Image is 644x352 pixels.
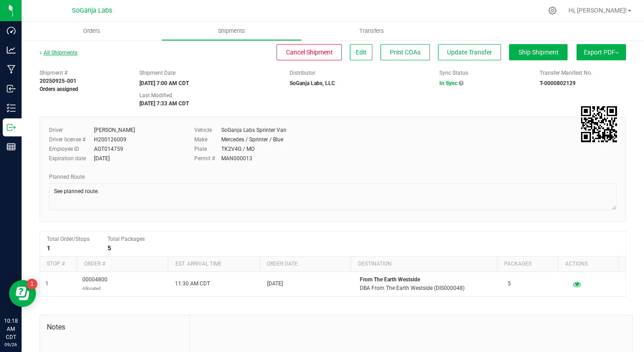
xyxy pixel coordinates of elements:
strong: 5 [107,244,111,252]
span: Shipments [206,27,257,35]
inline-svg: Inbound [7,84,16,93]
label: Last Modified [139,91,172,99]
span: 5 [508,280,511,288]
iframe: Resource center unread badge [27,279,37,289]
div: Manage settings [547,6,558,15]
span: Transfers [347,27,396,35]
inline-svg: Dashboard [7,26,16,35]
strong: 1 [47,244,50,252]
span: Edit [356,49,367,56]
strong: [DATE] 7:33 AM CDT [139,100,189,107]
span: Hi, [PERSON_NAME]! [568,7,627,14]
div: AGT014759 [94,145,123,153]
strong: T-0000802129 [540,80,576,86]
label: Expiration date [49,154,94,162]
th: Order date [259,257,351,272]
label: Permit # [194,154,221,162]
button: Ship Shipment [509,44,568,60]
div: SoGanja Labs Sprinter Van [221,126,286,134]
div: [PERSON_NAME] [94,126,135,134]
p: 09/26 [4,341,18,348]
inline-svg: Inventory [7,104,16,113]
label: Sync Status [439,69,468,77]
span: Export PDF [584,49,619,56]
a: Orders [22,22,161,41]
strong: Orders assigned [40,86,78,92]
span: Cancel Shipment [286,49,333,56]
label: Driver [49,126,94,134]
label: Employee ID [49,145,94,153]
span: Print COAs [390,49,420,56]
span: Update Transfer [447,49,492,56]
strong: [DATE] 7:00 AM CDT [139,80,189,86]
inline-svg: Outbound [7,123,16,132]
span: SoGanja Labs [72,7,112,14]
strong: 20250925-001 [40,78,76,84]
p: From The Earth Westside [360,275,497,284]
span: Total Order/Stops [47,236,89,242]
qrcode: 20250925-001 [581,106,617,142]
button: Cancel Shipment [277,44,342,60]
span: Ship Shipment [519,49,559,56]
label: Make [194,135,221,144]
label: Driver license # [49,135,94,144]
span: [DATE] [267,280,283,288]
p: Allocated [82,284,107,293]
span: 00004800 [82,275,107,293]
strong: SoGanja Labs, LLC [290,80,335,86]
span: 1 [45,280,49,288]
div: [DATE] [94,154,110,162]
button: Edit [350,44,372,60]
th: Packages [497,257,558,272]
inline-svg: Manufacturing [7,65,16,74]
iframe: Resource center [9,280,36,307]
inline-svg: Analytics [7,45,16,54]
th: Actions [558,257,619,272]
button: Export PDF [577,44,626,60]
label: Plate [194,145,221,153]
label: Distributor [290,69,315,77]
div: TK2V4G / MO [221,145,255,153]
label: Shipment Date [139,69,175,77]
p: 10:18 AM CDT [4,317,18,341]
span: Planned Route [49,174,85,180]
span: Shipment # [40,69,126,77]
a: Shipments [161,22,301,41]
button: Print COAs [380,44,430,60]
label: Transfer Manifest No. [540,69,592,77]
th: Stop # [40,257,76,272]
div: Mercedes / Sprinter / Blue [221,135,283,144]
label: Vehicle [194,126,221,134]
th: Destination [351,257,497,272]
img: Scan me! [581,106,617,142]
span: Total Packages [107,236,145,242]
span: 11:30 AM CDT [175,280,210,288]
div: H200126009 [94,135,126,144]
div: MAN000013 [221,154,252,162]
span: Orders [71,27,112,35]
span: Notes [47,322,183,333]
th: Est. arrival time [168,257,259,272]
span: In Sync [439,80,457,86]
th: Order # [76,257,168,272]
a: Transfers [302,22,442,41]
p: DBA From The Earth Westside (DIS000048) [360,284,497,293]
button: Update Transfer [438,44,501,60]
a: All Shipments [40,50,77,56]
inline-svg: Reports [7,142,16,151]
